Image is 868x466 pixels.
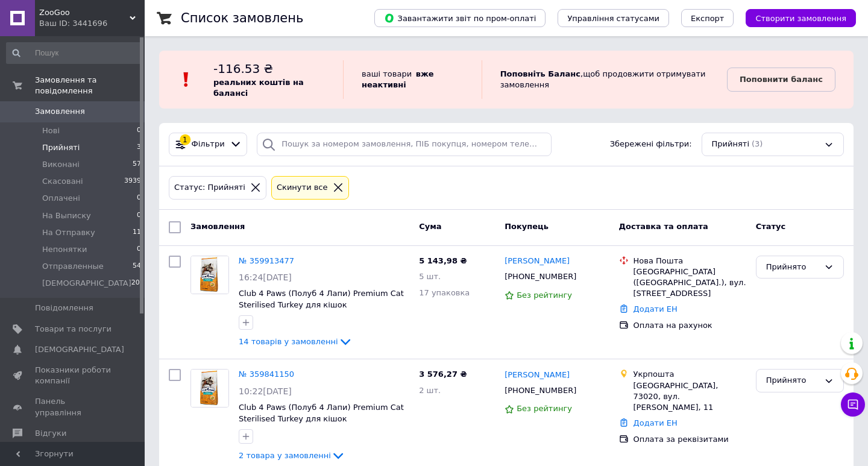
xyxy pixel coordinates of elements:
a: 14 товарів у замовленні [239,337,353,346]
div: Статус: Прийняті [172,181,248,194]
div: Укрпошта [634,369,746,380]
b: вже неактивні [362,69,434,89]
b: Поповнити баланс [740,75,823,84]
span: 0 [137,210,141,221]
span: 3 576,27 ₴ [419,370,467,379]
span: [DEMOGRAPHIC_DATA] [35,344,124,355]
span: 0 [137,125,141,136]
button: Створити замовлення [746,9,856,27]
img: Фото товару [191,370,228,407]
span: -116.53 ₴ [213,61,273,76]
span: (3) [752,139,763,148]
span: [DEMOGRAPHIC_DATA] [42,278,131,289]
div: Оплата на рахунок [634,320,746,331]
span: Завантажити звіт по пром-оплаті [384,13,536,24]
a: 2 товара у замовленні [239,451,345,460]
span: Створити замовлення [755,14,846,23]
span: 11 [133,227,141,238]
span: 0 [137,244,141,255]
span: 57 [133,159,141,170]
a: Club 4 Paws (Полуб 4 Лапи) Premium Cat Sterilised Turkey для кішок стерилізованих індичка 14 кг [239,289,404,320]
span: Збережені фільтри: [610,139,692,150]
span: Фільтри [192,139,225,150]
span: Cума [419,222,441,231]
span: Замовлення [190,222,245,231]
button: Чат з покупцем [841,392,865,417]
span: 20113 [131,278,153,289]
div: Ваш ID: 3441696 [39,18,145,29]
span: Отправленные [42,261,104,272]
span: Без рейтингу [517,291,572,300]
span: Замовлення [35,106,85,117]
div: [PHONE_NUMBER] [502,269,579,285]
span: Доставка та оплата [619,222,708,231]
span: Без рейтингу [517,404,572,413]
b: реальних коштів на балансі [213,78,304,98]
a: [PERSON_NAME] [505,370,570,381]
span: 3 [137,142,141,153]
a: Club 4 Paws (Полуб 4 Лапи) Premium Cat Sterilised Turkey для кішок стерилізованих індичка 14 кг [239,403,404,434]
span: 14 товарів у замовленні [239,337,338,346]
span: Статус [756,222,786,231]
input: Пошук [6,42,142,64]
div: [GEOGRAPHIC_DATA] ([GEOGRAPHIC_DATA].), вул. [STREET_ADDRESS] [634,266,746,300]
span: На Выписку [42,210,91,221]
span: Оплачені [42,193,80,204]
span: Нові [42,125,60,136]
a: [PERSON_NAME] [505,256,570,267]
a: Створити замовлення [734,13,856,22]
button: Завантажити звіт по пром-оплаті [374,9,546,27]
div: Прийнято [766,261,819,274]
span: Управління статусами [567,14,659,23]
span: На Отправку [42,227,95,238]
span: 5 143,98 ₴ [419,256,467,265]
span: Відгуки [35,428,66,439]
div: Нова Пошта [634,256,746,266]
div: ваші товари [343,60,482,99]
button: Управління статусами [558,9,669,27]
span: 0 [137,193,141,204]
span: 10:22[DATE] [239,386,292,396]
div: 1 [180,134,190,145]
a: Поповнити баланс [727,68,835,92]
input: Пошук за номером замовлення, ПІБ покупця, номером телефону, Email, номером накладної [257,133,552,156]
div: Cкинути все [274,181,330,194]
a: Фото товару [190,256,229,294]
a: Додати ЕН [634,418,678,427]
div: Оплата за реквізитами [634,434,746,445]
span: Панель управління [35,396,112,418]
div: Прийнято [766,374,819,387]
span: Скасовані [42,176,83,187]
img: Фото товару [191,256,228,294]
div: [PHONE_NUMBER] [502,383,579,398]
a: № 359913477 [239,256,294,265]
div: [GEOGRAPHIC_DATA], 73020, вул. [PERSON_NAME], 11 [634,380,746,414]
span: Повідомлення [35,303,93,313]
a: Фото товару [190,369,229,408]
img: :exclamation: [177,71,195,89]
span: 54 [133,261,141,272]
span: 5 шт. [419,272,441,281]
span: 16:24[DATE] [239,272,292,282]
span: Товари та послуги [35,324,112,335]
span: ZooGoo [39,7,130,18]
a: № 359841150 [239,370,294,379]
span: Замовлення та повідомлення [35,75,145,96]
span: Покупець [505,222,549,231]
span: 2 шт. [419,386,441,395]
button: Експорт [681,9,734,27]
span: 17 упаковка [419,288,470,297]
span: Виконані [42,159,80,170]
a: Додати ЕН [634,304,678,313]
h1: Список замовлень [181,11,303,25]
span: 3939 [124,176,141,187]
span: Прийняті [712,139,749,150]
span: Прийняті [42,142,80,153]
span: 2 товара у замовленні [239,451,331,460]
span: Показники роботи компанії [35,365,112,386]
b: Поповніть Баланс [500,69,580,78]
span: Експорт [691,14,725,23]
div: , щоб продовжити отримувати замовлення [482,60,727,99]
